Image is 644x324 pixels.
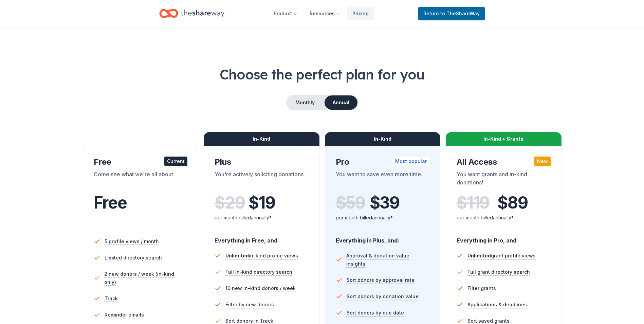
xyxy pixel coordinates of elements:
a: Returnto TheShareWay [418,7,485,20]
span: $ 39 [370,193,400,212]
div: per month billed annually* [457,214,551,222]
span: Full in-kind directory search [225,268,292,276]
span: Track [105,294,118,303]
button: Resources [304,7,346,20]
span: $ 19 [249,193,275,212]
span: Sort donors by due date [347,309,404,317]
span: Approval & donation value insights [346,252,429,268]
div: per month billed annually* [215,214,309,222]
div: Everything in Pro, and: [457,231,551,245]
span: Full grant directory search [467,268,530,276]
div: per month billed annually* [336,214,430,222]
a: Home [159,5,224,21]
div: In-Kind [325,132,441,146]
span: $ 89 [497,193,528,212]
button: Product [268,7,303,20]
span: Limited directory search [105,254,162,262]
span: 5 profile views / month [105,237,159,246]
div: You're actively soliciting donations. [215,170,309,189]
div: Current [164,157,187,166]
h1: Choose the perfect plan for you [27,65,617,84]
div: Everything in Plus, and: [336,231,430,245]
span: Unlimited [225,253,249,258]
span: Return [423,10,480,18]
span: to TheShareWay [440,11,480,16]
span: Filter grants [467,284,496,292]
div: In-Kind [204,132,319,146]
div: In-Kind + Grants [446,132,562,146]
span: 10 new in-kind donors / week [225,284,296,292]
div: Pro [336,157,430,167]
span: grant profile views [467,253,536,258]
span: Sort donors by approval rate [347,276,415,284]
a: Pricing [347,7,374,20]
div: Most popular [392,157,429,166]
div: You want grants and in-kind donations! [457,170,551,189]
div: All Access [457,157,551,167]
nav: Main [268,5,374,21]
span: Unlimited [467,253,491,258]
span: 2 new donors / week (in-kind only) [104,270,187,286]
div: You want to save even more time. [336,170,430,189]
div: Come see what we're all about. [94,170,188,189]
span: Filter by new donors [225,301,274,309]
div: New [534,157,551,166]
span: Sort donors by donation value [347,292,419,301]
span: Reminder emails [105,311,144,319]
span: Applications & deadlines [467,301,527,309]
div: Everything in Free, and: [215,231,309,245]
button: Annual [325,95,357,110]
span: Free [94,193,127,213]
div: Free [94,157,188,167]
div: Plus [215,157,309,167]
button: Monthly [287,95,323,110]
span: in-kind profile views [225,253,298,258]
